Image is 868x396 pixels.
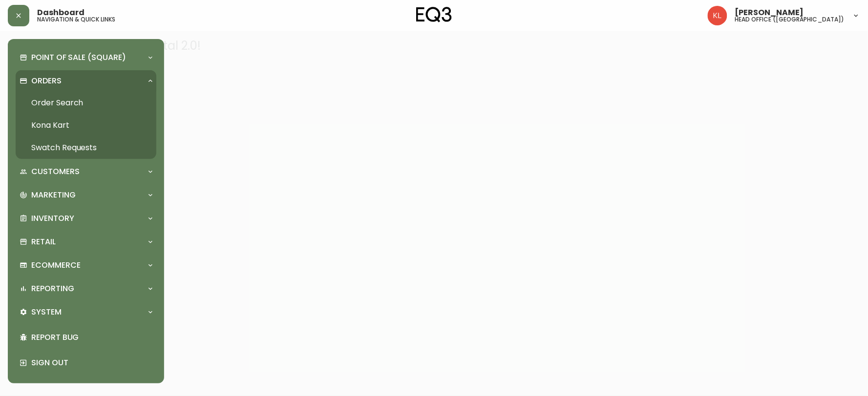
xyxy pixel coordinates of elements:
span: Dashboard [37,9,85,17]
p: System [31,307,62,317]
div: Report Bug [16,325,156,350]
h5: navigation & quick links [37,17,115,22]
div: Marketing [16,184,156,206]
p: Report Bug [31,332,152,343]
div: Ecommerce [16,255,156,276]
div: Customers [16,161,156,182]
a: Swatch Requests [16,137,156,159]
p: Orders [31,76,62,86]
span: [PERSON_NAME] [735,9,804,17]
img: 2c0c8aa7421344cf0398c7f872b772b5 [708,6,727,25]
div: System [16,301,156,323]
p: Customers [31,166,80,177]
h5: head office ([GEOGRAPHIC_DATA]) [735,17,845,22]
a: Kona Kart [16,114,156,137]
div: Sign Out [16,350,156,376]
p: Ecommerce [31,260,81,271]
div: Orders [16,70,156,92]
div: Point of Sale (Square) [16,47,156,68]
p: Sign Out [31,357,152,368]
p: Retail [31,237,56,247]
p: Marketing [31,190,76,200]
img: logo [416,7,452,22]
p: Reporting [31,283,74,294]
p: Inventory [31,213,74,224]
div: Inventory [16,208,156,229]
div: Reporting [16,278,156,299]
div: Retail [16,231,156,253]
p: Point of Sale (Square) [31,52,126,63]
a: Order Search [16,92,156,114]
